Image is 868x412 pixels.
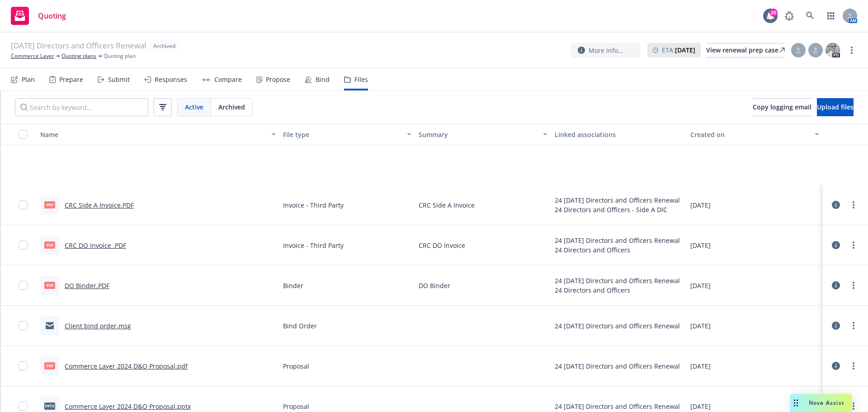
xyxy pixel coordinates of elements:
div: 24 [DATE] Directors and Officers Renewal [555,361,680,371]
span: Binder [283,281,303,290]
div: 24 [DATE] Directors and Officers Renewal [555,276,680,285]
div: 24 Directors and Officers [555,285,680,295]
span: Upload files [817,103,854,111]
input: Search by keyword... [15,98,148,116]
div: Linked associations [555,130,684,139]
span: DO Binder [419,281,450,290]
div: Files [354,76,368,83]
span: Proposal [283,361,309,371]
input: Toggle Row Selected [19,321,28,330]
a: Search [801,7,819,25]
button: Nova Assist [790,394,852,412]
div: File type [283,130,402,139]
span: [DATE] [690,402,711,411]
div: Prepare [59,76,83,83]
span: [DATE] [690,281,711,290]
span: ETA : [662,45,695,55]
div: Created on [690,130,809,139]
a: more [848,240,859,251]
a: CRC Side A Invoice.PDF [65,201,134,209]
button: Name [37,123,279,145]
div: 24 [DATE] Directors and Officers Renewal [555,321,680,331]
a: more [848,360,859,371]
a: Quoting plans [61,52,96,60]
button: More info... [571,43,640,58]
span: CRC Side A Invoice [419,200,475,210]
span: Proposal [283,402,309,411]
span: CRC DO Invoice [419,241,465,250]
span: [DATE] Directors and Officers Renewal [11,40,146,52]
span: Copy logging email [753,103,811,111]
input: Toggle Row Selected [19,281,28,290]
span: PDF [44,282,55,289]
div: Bind [316,76,330,83]
button: Upload files [817,98,854,116]
div: 24 Directors and Officers - Side A DIC [555,205,680,214]
span: Nova Assist [809,399,844,407]
a: Commerce Layer 2024 D&O Proposal.pdf [65,362,188,370]
a: more [848,401,859,412]
div: Responses [155,76,187,83]
a: Switch app [822,7,840,25]
span: pdf [44,362,55,369]
a: Quoting [7,3,70,28]
span: PDF [44,242,55,248]
a: more [848,320,859,331]
div: Plan [22,76,35,83]
a: Client bind order.msg [65,322,131,330]
span: Invoice - Third Party [283,241,344,250]
span: Quoting [38,12,66,19]
span: [DATE] [690,321,711,331]
button: Linked associations [551,123,687,145]
a: Report a Bug [780,7,798,25]
div: Submit [108,76,130,83]
span: PDF [44,201,55,208]
span: Bind Order [283,321,317,331]
strong: [DATE] [675,46,695,54]
a: more [846,45,857,56]
div: Summary [419,130,538,139]
img: photo [826,43,840,57]
button: Summary [415,123,551,145]
span: More info... [589,46,623,55]
button: File type [279,123,415,145]
a: View renewal prep case [706,43,785,57]
div: Propose [266,76,290,83]
div: Compare [214,76,242,83]
div: 24 [DATE] Directors and Officers Renewal [555,236,680,245]
div: Name [40,130,266,139]
span: [DATE] [690,361,711,371]
input: Select all [19,130,28,139]
input: Toggle Row Selected [19,361,28,370]
span: Invoice - Third Party [283,200,344,210]
a: Commerce Layer [11,52,54,60]
div: 20 [769,9,778,17]
span: [DATE] [690,241,711,250]
button: Created on [687,123,823,145]
a: more [848,280,859,291]
a: Commerce Layer 2024 D&O Proposal.pptx [65,402,191,411]
span: pptx [44,403,55,409]
div: Drag to move [790,394,802,412]
a: DO Binder.PDF [65,281,109,290]
div: 24 Directors and Officers [555,245,680,255]
input: Toggle Row Selected [19,402,28,411]
div: 24 [DATE] Directors and Officers Renewal [555,402,680,411]
button: Copy logging email [753,98,811,116]
a: more [848,199,859,210]
a: CRC DO Invoice .PDF [65,241,126,250]
span: Quoting plan [104,52,136,60]
span: Active [185,102,203,112]
div: 24 [DATE] Directors and Officers Renewal [555,195,680,205]
input: Toggle Row Selected [19,200,28,209]
input: Toggle Row Selected [19,241,28,250]
div: View renewal prep case [706,43,785,57]
span: [DATE] [690,200,711,210]
span: Archived [218,102,245,112]
span: Archived [153,42,175,50]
